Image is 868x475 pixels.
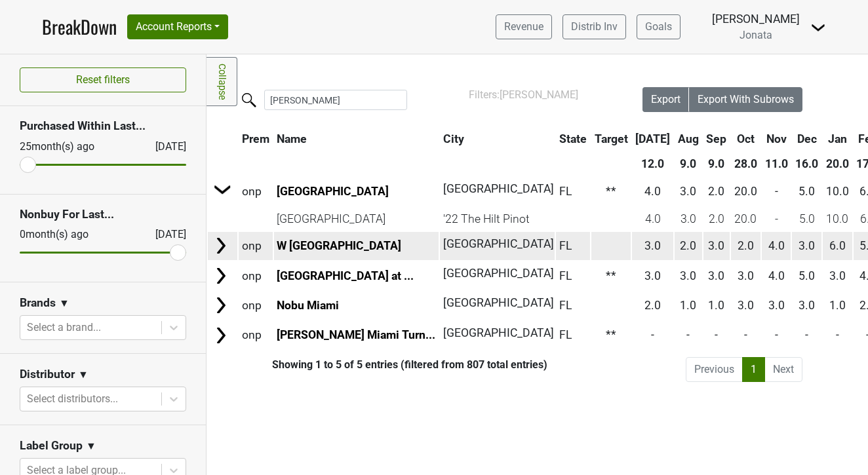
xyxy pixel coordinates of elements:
span: Jonata [740,29,772,41]
span: - [686,328,690,341]
span: [PERSON_NAME] [500,88,578,101]
span: FL [559,239,572,252]
span: 3.0 [738,269,754,282]
div: Filters: [469,87,606,103]
span: - [805,328,808,341]
span: 3.0 [829,269,846,282]
img: Arrow right [213,180,233,199]
img: Arrow right [211,266,231,286]
span: 4.0 [644,185,661,198]
a: Collapse [207,57,237,106]
a: Distrib Inv [562,14,626,39]
img: Dropdown Menu [810,20,826,35]
span: 3.0 [644,269,661,282]
div: [DATE] [144,227,186,242]
th: City: activate to sort column ascending [440,127,548,151]
th: 9.0 [703,152,730,176]
div: 0 month(s) ago [20,227,124,242]
th: Aug: activate to sort column ascending [675,127,702,151]
th: State: activate to sort column ascending [556,127,590,151]
td: 5.0 [792,207,821,231]
span: [GEOGRAPHIC_DATA] [443,237,554,250]
span: 3.0 [680,185,696,198]
td: 10.0 [823,207,852,231]
button: Export With Subrows [689,87,802,112]
img: Arrow right [211,236,231,256]
h3: Brands [20,296,56,310]
span: ▼ [78,367,89,383]
th: &nbsp;: activate to sort column ascending [208,127,237,151]
span: 3.0 [708,269,724,282]
span: Export With Subrows [698,93,794,105]
span: 4.0 [768,269,785,282]
a: W [GEOGRAPHIC_DATA] [277,239,401,252]
div: 25 month(s) ago [20,139,124,155]
th: Name: activate to sort column ascending [274,127,439,151]
td: - [762,207,791,231]
span: FL [559,299,572,312]
span: [GEOGRAPHIC_DATA] [443,326,554,339]
th: Jul: activate to sort column ascending [632,127,673,151]
span: 3.0 [799,239,815,252]
a: Nobu Miami [277,299,339,312]
span: 2.0 [708,185,724,198]
a: 1 [742,357,765,382]
th: Nov: activate to sort column ascending [762,127,791,151]
button: Reset filters [20,67,186,92]
span: Prem [242,132,269,145]
div: Showing 1 to 5 of 5 entries (filtered from 807 total entries) [207,358,547,371]
td: 3.0 [675,207,702,231]
span: 4.0 [768,239,785,252]
span: [GEOGRAPHIC_DATA] [443,267,554,280]
th: Dec: activate to sort column ascending [792,127,821,151]
th: Sep: activate to sort column ascending [703,127,730,151]
span: 10.0 [826,185,849,198]
span: 3.0 [708,239,724,252]
th: 9.0 [675,152,702,176]
td: 2.0 [703,207,730,231]
span: 1.0 [829,299,846,312]
a: [GEOGRAPHIC_DATA] at ... [277,269,414,282]
a: Revenue [496,14,552,39]
span: 5.0 [799,185,815,198]
span: FL [559,185,572,198]
h3: Label Group [20,439,83,453]
div: [PERSON_NAME] [712,10,800,28]
th: 12.0 [632,152,673,176]
img: Arrow right [211,295,231,315]
td: onp [239,177,273,205]
span: 3.0 [644,239,661,252]
span: [GEOGRAPHIC_DATA] [443,296,554,309]
span: 3.0 [799,299,815,312]
td: '22 The Hilt Pinot [440,207,555,231]
button: Account Reports [127,14,228,39]
span: - [651,328,654,341]
th: Target: activate to sort column ascending [591,127,631,151]
a: [PERSON_NAME] Miami Turn... [277,328,435,341]
span: - [744,328,747,341]
button: Export [642,87,690,112]
td: onp [239,261,273,290]
td: onp [239,232,273,260]
td: 4.0 [632,207,673,231]
span: FL [559,269,572,282]
td: onp [239,321,273,349]
span: 20.0 [734,185,757,198]
span: ▼ [86,438,96,454]
span: - [775,328,778,341]
a: BreakDown [42,13,117,41]
span: 3.0 [738,299,754,312]
span: - [775,185,778,198]
span: - [836,328,839,341]
td: onp [239,291,273,319]
th: 20.0 [823,152,852,176]
span: 6.0 [829,239,846,252]
span: - [715,328,718,341]
th: 16.0 [792,152,821,176]
h3: Purchased Within Last... [20,119,186,133]
th: 11.0 [762,152,791,176]
span: 5.0 [799,269,815,282]
span: 1.0 [680,299,696,312]
span: [GEOGRAPHIC_DATA] [443,182,554,195]
span: 2.0 [680,239,696,252]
